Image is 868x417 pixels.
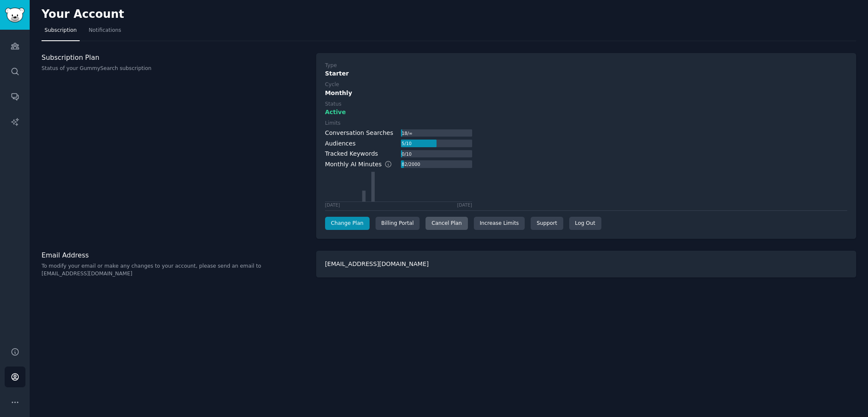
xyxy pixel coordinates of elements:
div: Cancel Plan [426,217,467,230]
div: Tracked Keywords [325,149,378,158]
div: [EMAIL_ADDRESS][DOMAIN_NAME] [316,251,856,277]
div: 5 / 10 [401,140,412,147]
div: Billing Portal [376,217,420,230]
div: Limits [325,120,341,127]
div: Type [325,62,337,70]
h3: Subscription Plan [42,53,307,62]
a: Change Plan [325,217,370,230]
a: Subscription [42,24,80,41]
div: [DATE] [457,202,472,208]
div: Monthly [325,89,847,98]
p: To modify your email or make any changes to your account, please send an email to [EMAIL_ADDRESS]... [42,263,307,277]
span: Notifications [89,27,121,34]
a: Notifications [86,24,124,41]
div: Audiences [325,139,356,148]
p: Status of your GummySearch subscription [42,65,307,73]
div: Conversation Searches [325,129,393,137]
span: Subscription [45,27,77,34]
h3: Email Address [42,251,307,260]
div: Cycle [325,81,339,89]
div: Starter [325,69,847,78]
div: Log Out [569,217,601,230]
div: 82 / 2000 [401,160,421,168]
span: Active [325,108,346,117]
div: 18 / ∞ [401,129,413,137]
h2: Your Account [42,8,124,21]
div: Monthly AI Minutes [325,160,401,169]
div: Status [325,101,342,108]
a: Support [531,217,563,230]
a: Increase Limits [474,217,525,230]
div: [DATE] [325,202,340,208]
div: 0 / 10 [401,150,412,158]
img: GummySearch logo [5,8,25,22]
